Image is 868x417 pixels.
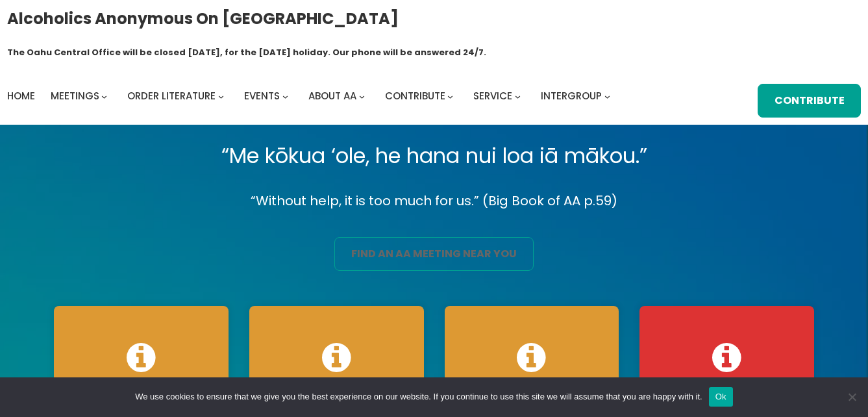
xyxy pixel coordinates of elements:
p: “Without help, it is too much for us.” (Big Book of AA p.59) [43,190,825,212]
a: Alcoholics Anonymous on [GEOGRAPHIC_DATA] [7,5,399,32]
button: Events submenu [282,94,288,99]
a: Events [244,87,280,105]
a: Intergroup [541,87,602,105]
span: Contribute [385,89,445,103]
button: Intergroup submenu [604,94,610,99]
button: Meetings submenu [101,94,107,99]
a: Service [473,87,512,105]
a: Home [7,87,35,105]
span: No [845,390,858,403]
span: Service [473,89,512,103]
button: Service submenu [515,94,521,99]
button: About AA submenu [359,94,365,99]
h1: The Oahu Central Office will be closed [DATE], for the [DATE] holiday. Our phone will be answered... [7,46,486,59]
button: Contribute submenu [447,94,453,99]
span: Order Literature [127,89,216,103]
span: About AA [308,89,356,103]
a: Contribute [758,84,861,118]
button: Ok [709,387,733,407]
span: Home [7,89,35,103]
a: Contribute [385,87,445,105]
a: About AA [308,87,356,105]
p: “Me kōkua ‘ole, he hana nui loa iā mākou.” [43,138,825,174]
nav: Intergroup [7,87,615,105]
button: Order Literature submenu [218,94,224,99]
a: Meetings [51,87,99,105]
span: We use cookies to ensure that we give you the best experience on our website. If you continue to ... [135,390,702,403]
span: Meetings [51,89,99,103]
a: find an aa meeting near you [334,237,533,271]
span: Intergroup [541,89,602,103]
span: Events [244,89,280,103]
